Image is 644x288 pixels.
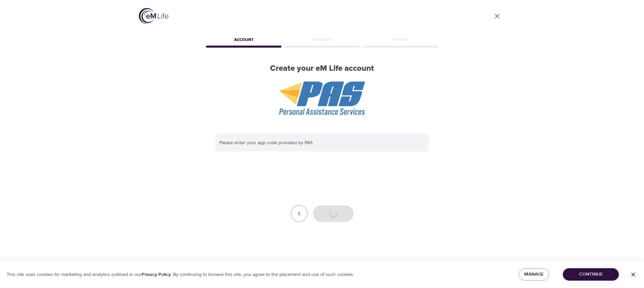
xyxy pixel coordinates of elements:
[142,272,171,278] a: Privacy Policy
[563,268,619,281] button: Continue
[524,270,544,279] span: Manage
[519,268,549,281] button: Manage
[139,8,168,24] img: logo
[568,270,613,279] span: Continue
[279,81,365,115] img: PAS%20logo.png
[205,64,439,73] h2: Create your eM Life account
[489,8,505,24] a: close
